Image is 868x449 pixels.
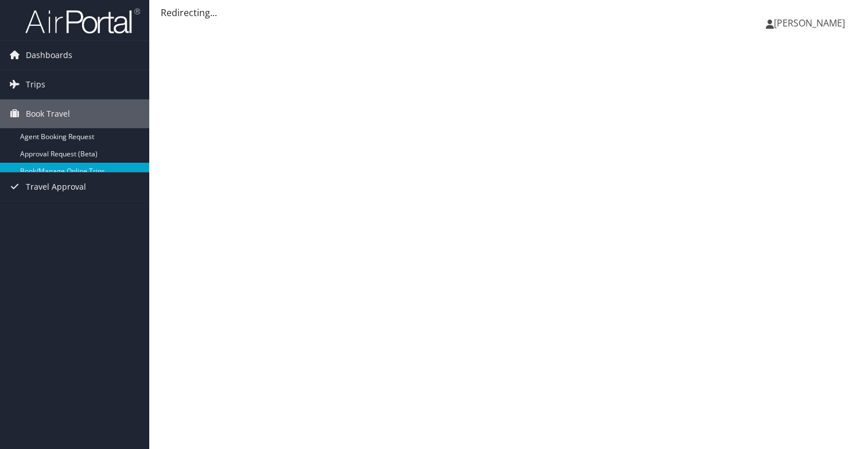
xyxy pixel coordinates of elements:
span: Trips [26,70,45,99]
div: Redirecting... [161,6,857,20]
span: [PERSON_NAME] [774,17,845,29]
a: [PERSON_NAME] [766,6,857,40]
img: airportal-logo.png [25,7,140,34]
span: Travel Approval [26,172,86,201]
span: Book Travel [26,99,70,128]
span: Dashboards [26,41,72,70]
